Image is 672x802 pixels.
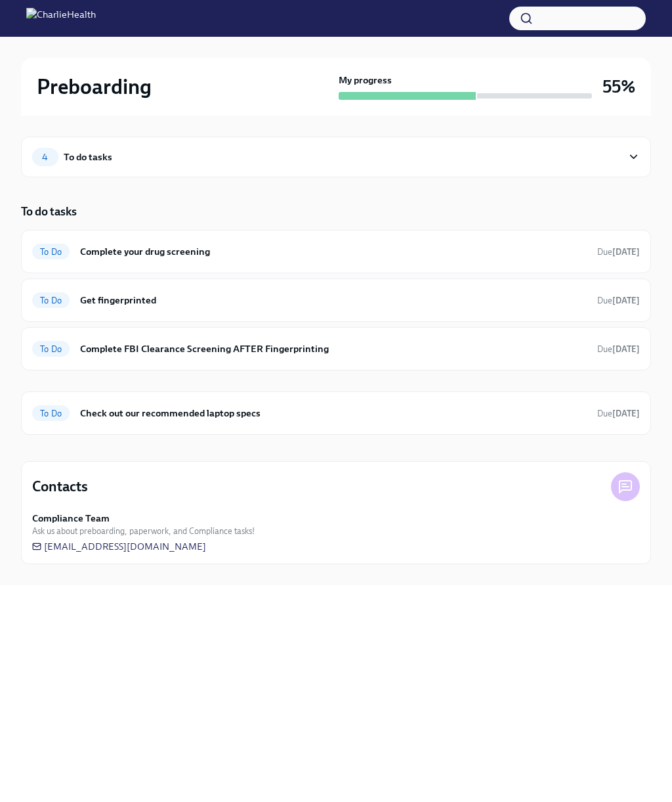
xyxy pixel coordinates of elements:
[597,247,640,257] span: Due
[80,406,587,420] h6: Check out our recommended laptop specs
[597,407,640,420] span: October 6th, 2025 09:00
[32,247,70,257] span: To Do
[32,477,88,497] h4: Contacts
[80,244,587,259] h6: Complete your drug screening
[339,74,392,87] strong: My progress
[32,290,640,311] a: To DoGet fingerprintedDue[DATE]
[32,403,640,424] a: To DoCheck out our recommended laptop specsDue[DATE]
[32,296,70,305] span: To Do
[21,204,77,219] h5: To do tasks
[32,512,110,525] strong: Compliance Team
[597,294,640,307] span: October 6th, 2025 09:00
[597,246,640,258] span: October 6th, 2025 09:00
[597,343,640,355] span: October 9th, 2025 09:00
[612,344,640,354] strong: [DATE]
[32,344,70,354] span: To Do
[597,409,640,418] span: Due
[597,296,640,305] span: Due
[80,342,587,356] h6: Complete FBI Clearance Screening AFTER Fingerprinting
[26,8,96,29] img: CharlieHealth
[80,293,587,307] h6: Get fingerprinted
[32,241,640,262] a: To DoComplete your drug screeningDue[DATE]
[612,247,640,257] strong: [DATE]
[34,152,56,162] span: 4
[602,75,635,99] h3: 55%
[612,409,640,418] strong: [DATE]
[64,150,112,164] div: To do tasks
[32,525,255,537] span: Ask us about preboarding, paperwork, and Compliance tasks!
[32,540,206,553] a: [EMAIL_ADDRESS][DOMAIN_NAME]
[37,74,152,100] h2: Preboarding
[597,344,640,354] span: Due
[612,296,640,305] strong: [DATE]
[32,409,70,418] span: To Do
[32,338,640,359] a: To DoComplete FBI Clearance Screening AFTER FingerprintingDue[DATE]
